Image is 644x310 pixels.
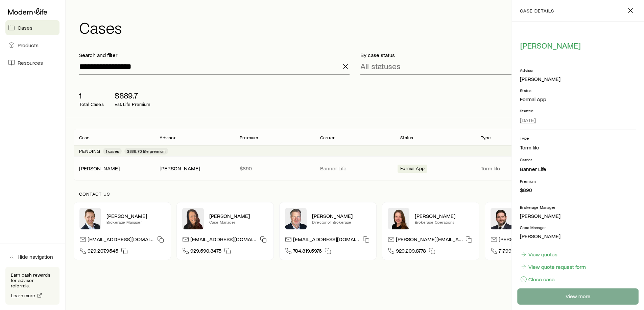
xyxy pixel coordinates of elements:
p: [PERSON_NAME] [520,213,636,219]
span: Hide navigation [18,253,53,260]
p: Advisor [160,135,176,140]
span: 929.207.9545 [88,247,118,256]
p: Premium [520,178,636,184]
img: Abby McGuigan [182,208,204,229]
span: 717.991.3687 [499,247,525,256]
p: Carrier [320,135,335,140]
p: Type [481,135,491,140]
div: Client cases [74,129,636,180]
p: Type [520,135,636,141]
p: Est. Life Premium [115,102,150,107]
p: [PERSON_NAME][EMAIL_ADDRESS][DOMAIN_NAME] [499,236,566,245]
p: By case status [360,52,631,58]
img: Ellen Wall [388,208,409,229]
p: Case Manager [209,219,268,225]
a: [PERSON_NAME] [79,165,120,171]
p: [PERSON_NAME] [312,213,371,219]
p: $890 [240,165,309,172]
li: Term life [520,143,636,151]
span: [DATE] [520,117,536,123]
span: Formal App [400,166,425,173]
p: Case [79,135,90,140]
p: Term life [481,165,550,172]
img: Nick Weiler [79,208,101,229]
button: [PERSON_NAME] [520,40,581,51]
span: [PERSON_NAME] [520,41,581,50]
img: Bryan Simmons [491,208,512,229]
button: Close case [520,276,555,283]
img: Trey Wall [285,208,307,229]
span: $889.70 life premium [127,148,166,154]
p: Premium [240,135,258,140]
p: Carrier [520,157,636,162]
p: Total Cases [79,102,104,107]
p: [PERSON_NAME] [209,213,268,219]
p: Status [520,88,636,93]
p: Pending [79,148,100,154]
div: [PERSON_NAME] [79,165,120,172]
p: Case Manager [520,225,636,230]
p: Director of Brokerage [312,219,371,225]
p: [PERSON_NAME] [520,233,636,239]
p: case details [520,8,554,13]
p: $889.7 [115,91,150,100]
a: Products [5,38,59,53]
span: 929.590.3475 [190,247,221,256]
a: View quotes [520,251,558,258]
button: Hide navigation [5,249,59,264]
p: Search and filter [79,52,350,58]
p: Brokerage Operations [415,219,474,225]
p: Earn cash rewards for advisor referrals. [11,272,54,288]
a: Resources [5,55,59,70]
p: Advisor [520,67,636,73]
p: All statuses [360,61,401,71]
span: Learn more [11,293,35,298]
a: View more [517,288,639,305]
p: Banner Life [320,165,390,172]
h1: Cases [79,19,636,35]
span: Products [18,42,39,49]
li: Banner Life [520,165,636,173]
span: 929.209.8778 [396,247,426,256]
span: 1 cases [106,148,119,154]
p: [EMAIL_ADDRESS][DOMAIN_NAME] [293,236,360,245]
a: View quote request form [520,263,586,271]
div: Earn cash rewards for advisor referrals.Learn more [5,267,59,305]
p: [EMAIL_ADDRESS][DOMAIN_NAME] [190,236,257,245]
span: Resources [18,59,43,66]
p: Status [400,135,413,140]
span: 704.819.5976 [293,247,322,256]
p: Started [520,108,636,113]
div: [PERSON_NAME] [160,165,200,172]
p: Brokerage Manager [520,204,636,210]
p: 1 [79,91,104,100]
p: [PERSON_NAME] [106,213,165,219]
div: [PERSON_NAME] [520,76,560,83]
span: Cases [18,24,32,31]
p: Contact us [79,191,630,197]
p: [EMAIL_ADDRESS][DOMAIN_NAME] [88,236,154,245]
a: Cases [5,20,59,35]
p: Formal App [520,96,636,103]
p: [PERSON_NAME] [415,213,474,219]
p: Brokerage Manager [106,219,165,225]
p: $890 [520,187,636,193]
p: [PERSON_NAME][EMAIL_ADDRESS][DOMAIN_NAME] [396,236,463,245]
